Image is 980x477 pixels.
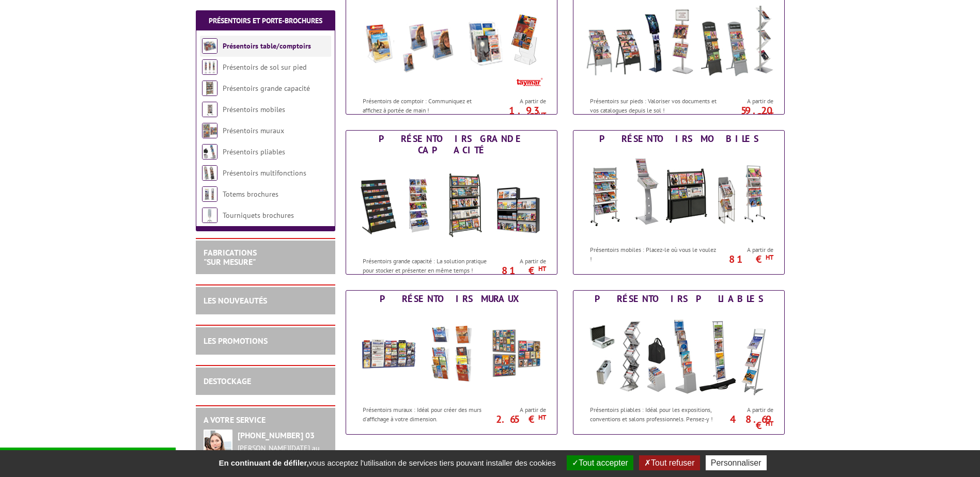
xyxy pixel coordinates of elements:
p: 2.65 € [488,416,546,422]
p: 48.69 € [715,416,773,428]
a: Présentoirs muraux [223,126,284,135]
p: Présentoirs muraux : Idéal pour créer des murs d'affichage à votre dimension. [363,405,491,423]
a: Tourniquets brochures [223,211,294,220]
img: Tourniquets brochures [202,208,217,223]
button: Personnaliser (fenêtre modale) [706,455,767,470]
a: Présentoirs pliables Présentoirs pliables Présentoirs pliables : Idéal pour les expositions, conv... [573,290,785,435]
img: Présentoirs pliables [583,307,774,400]
p: 1.93 € [488,107,546,120]
span: vous acceptez l'utilisation de services tiers pouvant installer des cookies [213,458,561,467]
img: Présentoirs table/comptoirs [202,38,217,54]
img: Présentoirs grande capacité [356,158,547,251]
sup: HT [766,253,773,262]
a: Totems brochures [223,189,278,199]
sup: HT [766,419,773,428]
h2: A votre service [204,416,328,425]
span: A partir de [721,97,773,105]
a: Présentoirs muraux Présentoirs muraux Présentoirs muraux : Idéal pour créer des murs d'affichage ... [346,290,557,435]
a: Présentoirs grande capacité [223,84,310,93]
a: LES PROMOTIONS [204,336,268,346]
p: 81 € [715,256,773,262]
button: Tout accepter [567,455,633,470]
p: 59.20 € [715,107,773,120]
p: 81 € [488,267,546,274]
img: Présentoirs muraux [202,123,217,138]
sup: HT [766,110,773,119]
img: Présentoirs multifonctions [202,165,217,181]
span: A partir de [493,406,546,414]
a: LES NOUVEAUTÉS [204,295,267,306]
img: Présentoirs muraux [356,307,547,400]
a: Présentoirs table/comptoirs [223,41,311,51]
a: Présentoirs grande capacité Présentoirs grande capacité Présentoirs grande capacité : La solution... [346,130,557,275]
a: Présentoirs mobiles [223,105,285,114]
a: Présentoirs mobiles Présentoirs mobiles Présentoirs mobiles : Placez-le où vous le voulez ! A par... [573,130,785,275]
img: Totems brochures [202,186,217,202]
img: Présentoirs mobiles [583,147,774,240]
a: Présentoirs de sol sur pied [223,62,306,72]
img: Présentoirs pliables [202,144,217,160]
p: Présentoirs de comptoir : Communiquez et affichez à portée de main ! [363,97,491,114]
div: Présentoirs grande capacité [349,133,554,156]
sup: HT [538,110,546,119]
strong: En continuant de défiler, [219,458,308,467]
img: Présentoirs de sol sur pied [202,59,217,75]
img: Présentoirs grande capacité [202,81,217,96]
button: Tout refuser [639,455,699,470]
div: [PERSON_NAME][DATE] au [DATE] [238,444,328,462]
div: Présentoirs pliables [576,293,782,305]
div: Présentoirs mobiles [576,133,782,145]
a: DESTOCKAGE [204,376,251,386]
a: Présentoirs multifonctions [223,168,306,178]
span: A partir de [493,97,546,105]
span: A partir de [721,406,773,414]
div: Présentoirs muraux [349,293,554,305]
a: Présentoirs pliables [223,147,285,156]
p: Présentoirs pliables : Idéal pour les expositions, conventions et salons professionnels. Pensez-y ! [590,405,718,423]
img: widget-service.jpg [204,430,232,470]
img: Présentoirs mobiles [202,102,217,117]
span: A partir de [721,246,773,254]
a: FABRICATIONS"Sur Mesure" [204,247,257,267]
span: A partir de [493,257,546,265]
sup: HT [538,413,546,422]
sup: HT [538,264,546,273]
a: Présentoirs et Porte-brochures [209,16,322,25]
strong: [PHONE_NUMBER] 03 [238,430,315,440]
p: Présentoirs sur pieds : Valoriser vos documents et vos catalogues depuis le sol ! [590,97,718,114]
p: Présentoirs mobiles : Placez-le où vous le voulez ! [590,245,718,263]
p: Présentoirs grande capacité : La solution pratique pour stocker et présenter en même temps ! [363,257,491,274]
